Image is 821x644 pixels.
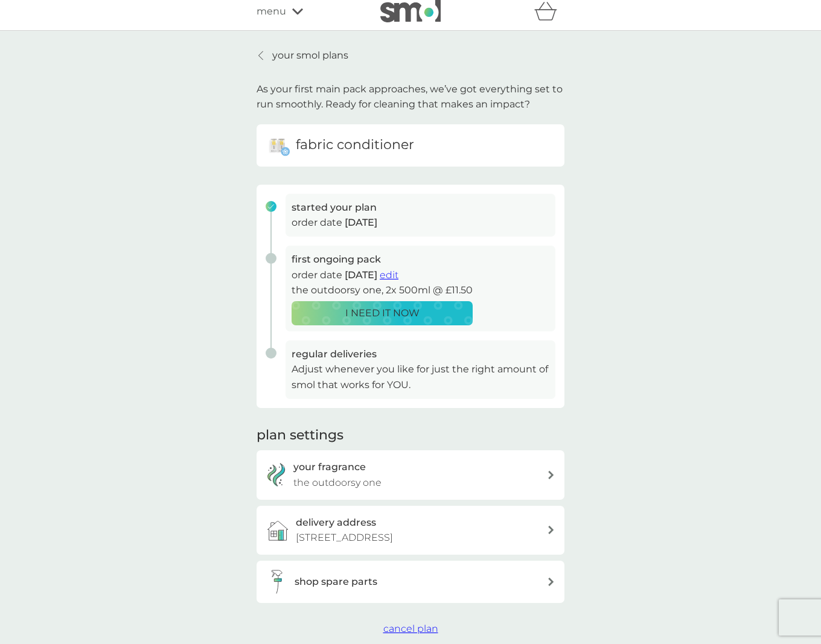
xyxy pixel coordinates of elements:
p: Adjust whenever you like for just the right amount of smol that works for YOU. [292,362,549,392]
h3: started your plan [292,200,549,215]
p: the outdoorsy one [293,475,382,491]
span: [DATE] [345,217,377,228]
a: your smol plans [257,48,348,63]
a: your fragrancethe outdoorsy one [257,450,564,499]
span: edit [380,269,398,281]
button: I NEED IT NOW [292,301,473,325]
img: fabric conditioner [266,133,290,158]
h6: fabric conditioner [296,136,414,155]
button: cancel plan [383,621,438,637]
h3: first ongoing pack [292,252,549,267]
h3: your fragrance [293,459,366,475]
p: your smol plans [272,48,348,63]
h3: delivery address [296,515,376,531]
button: shop spare parts [257,561,564,603]
span: cancel plan [383,623,438,634]
p: the outdoorsy one, 2x 500ml @ £11.50 [292,282,549,298]
button: edit [380,267,398,283]
p: order date [292,267,549,283]
span: [DATE] [345,269,377,281]
p: I NEED IT NOW [345,305,420,321]
a: delivery address[STREET_ADDRESS] [257,506,564,555]
p: As your first main pack approaches, we’ve got everything set to run smoothly. Ready for cleaning ... [257,81,564,112]
h2: plan settings [257,426,343,445]
h3: regular deliveries [292,346,549,362]
h3: shop spare parts [295,574,377,590]
p: order date [292,215,549,231]
span: menu [257,4,286,19]
p: [STREET_ADDRESS] [296,530,393,546]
